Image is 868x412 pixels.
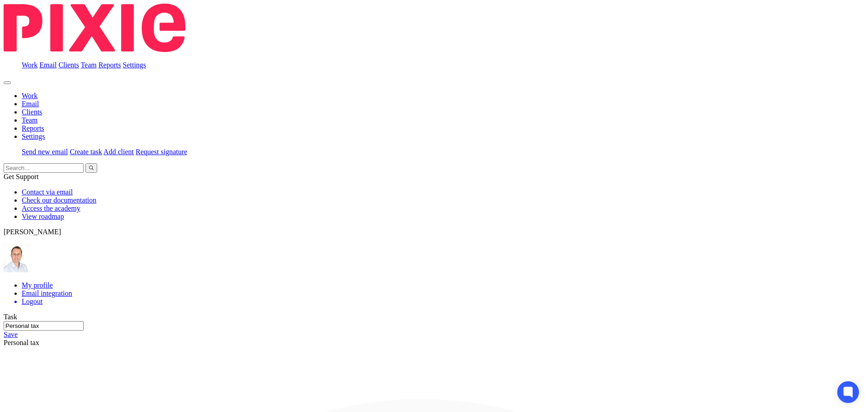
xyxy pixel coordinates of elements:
[58,61,79,69] a: Clients
[22,100,39,108] a: Email
[85,163,97,173] button: Search
[4,228,864,236] p: [PERSON_NAME]
[22,188,73,196] a: Contact via email
[80,61,96,69] a: Team
[22,213,64,220] a: View roadmap
[104,148,134,156] a: Add client
[4,331,18,338] a: Save
[22,148,68,156] a: Send new email
[4,313,17,321] label: Task
[4,339,864,347] div: Personal tax
[70,148,102,156] a: Create task
[22,289,72,297] a: Email integration
[22,133,45,140] a: Settings
[22,204,80,212] a: Access the academy
[4,243,30,272] img: accounting-firm-kent-will-wood-e1602855177279.jpg
[136,148,187,156] a: Request signature
[4,173,39,180] span: Get Support
[22,196,96,204] a: Check our documentation
[123,61,146,69] a: Settings
[22,281,53,289] a: My profile
[22,298,42,305] span: Logout
[22,61,38,69] a: Work
[99,61,121,69] a: Reports
[22,116,38,124] a: Team
[22,124,44,132] a: Reports
[22,92,38,99] a: Work
[4,321,864,347] div: Personal tax
[22,108,42,116] a: Clients
[22,298,864,306] a: Logout
[39,61,57,69] a: Email
[4,163,84,173] input: Search
[4,4,185,52] img: Pixie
